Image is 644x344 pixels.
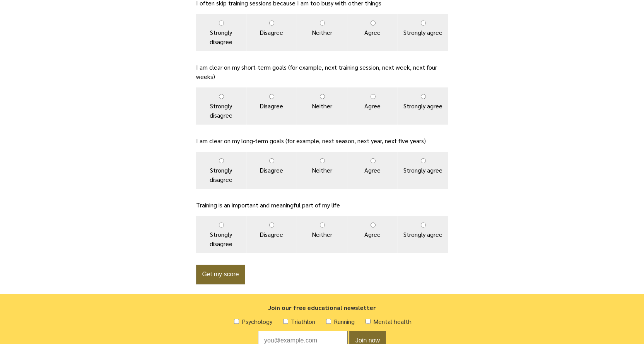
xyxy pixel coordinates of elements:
[297,14,347,51] label: Neither
[398,87,448,125] label: Strongly agree
[320,158,325,163] input: Neither
[196,63,448,81] p: I am clear on my short-term goals (for example, next training session, next week, next four weeks)
[297,87,347,125] label: Neither
[219,94,224,99] input: Strongly disagree
[398,14,448,51] label: Strongly agree
[269,222,274,228] input: Disagree
[246,87,297,125] label: Disagree
[421,94,426,99] input: Strongly agree
[242,317,272,325] label: Psychology
[196,14,246,51] label: Strongly disagree
[347,216,398,253] label: Agree
[320,21,325,26] input: Neither
[269,158,274,163] input: Disagree
[421,21,426,26] input: Strongly agree
[398,216,448,253] label: Strongly agree
[196,136,448,145] p: I am clear on my long-term goals (for example, next season, next year, next five years)
[371,94,376,99] input: Agree
[291,317,315,325] label: Triathlon
[219,21,224,26] input: Strongly disagree
[373,317,412,325] label: Mental health
[371,158,376,163] input: Agree
[297,216,347,253] label: Neither
[268,303,376,311] span: Join our free educational newsletter
[421,222,426,228] input: Strongly agree
[371,222,376,228] input: Agree
[246,152,297,189] label: Disagree
[347,152,398,189] label: Agree
[196,200,448,210] p: Training is an important and meaningful part of my life
[269,94,274,99] input: Disagree
[219,222,224,228] input: Strongly disagree
[320,222,325,228] input: Neither
[398,152,448,189] label: Strongly agree
[196,265,245,284] button: Get my score
[196,87,246,125] label: Strongly disagree
[320,94,325,99] input: Neither
[347,87,398,125] label: Agree
[347,14,398,51] label: Agree
[334,317,355,325] label: Running
[196,152,246,189] label: Strongly disagree
[219,158,224,163] input: Strongly disagree
[371,21,376,26] input: Agree
[246,14,297,51] label: Disagree
[421,158,426,163] input: Strongly agree
[269,21,274,26] input: Disagree
[246,216,297,253] label: Disagree
[196,216,246,253] label: Strongly disagree
[297,152,347,189] label: Neither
